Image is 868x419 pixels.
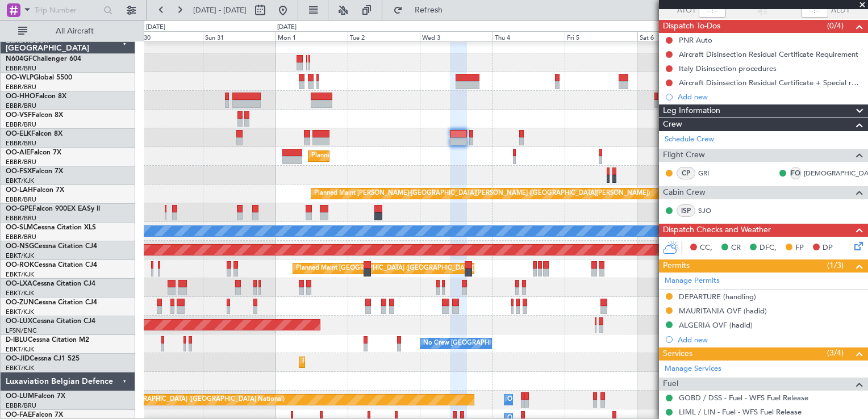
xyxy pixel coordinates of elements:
[677,167,695,179] div: CP
[6,206,32,212] span: OO-GPE
[827,259,844,271] span: (1/3)
[6,177,34,185] a: EBKT/KJK
[663,347,692,361] span: Services
[663,20,720,33] span: Dispatch To-Dos
[276,31,348,41] div: Mon 1
[6,139,36,148] a: EBBR/BRU
[493,31,565,41] div: Thu 4
[30,27,120,35] span: All Aircraft
[827,347,844,359] span: (3/4)
[6,195,36,204] a: EBBR/BRU
[6,93,35,100] span: OO-HHO
[6,112,32,119] span: OO-VSF
[6,102,36,110] a: EBBR/BRU
[6,299,34,306] span: OO-ZUN
[12,22,123,40] button: All Aircraft
[6,224,96,231] a: OO-SLMCessna Citation XLS
[6,131,31,137] span: OO-ELK
[6,345,34,354] a: EBKT/KJK
[79,391,285,408] div: Planned Maint [GEOGRAPHIC_DATA] ([GEOGRAPHIC_DATA] National)
[311,148,490,165] div: Planned Maint [GEOGRAPHIC_DATA] ([GEOGRAPHIC_DATA])
[6,224,33,231] span: OO-SLM
[679,49,858,59] div: Aircraft Disinsection Residual Certificate Requirement
[663,378,678,391] span: Fuel
[35,2,100,19] input: Trip Number
[831,5,850,16] span: ALDT
[388,1,456,19] button: Refresh
[665,363,721,375] a: Manage Services
[146,23,165,32] div: [DATE]
[827,20,844,32] span: (0/4)
[665,275,720,287] a: Manage Permits
[6,187,33,194] span: OO-LAH
[679,35,712,45] div: PNR Auto
[698,206,724,216] a: SJO
[678,335,862,345] div: Add new
[6,337,28,343] span: D-IBLU
[6,299,97,306] a: OO-ZUNCessna Citation CJ4
[302,354,435,371] div: Planned Maint Kortrijk-[GEOGRAPHIC_DATA]
[565,31,637,41] div: Fri 5
[637,31,710,41] div: Sat 6
[507,391,585,408] div: Owner Melsbroek Air Base
[663,259,690,273] span: Permits
[6,243,97,250] a: OO-NSGCessna Citation CJ4
[203,31,275,41] div: Sun 31
[665,134,714,145] a: Schedule Crew
[679,78,862,87] div: Aircraft Disinsection Residual Certificate + Special request
[663,149,705,162] span: Flight Crew
[6,149,61,156] a: OO-AIEFalcon 7X
[679,320,753,330] div: ALGERIA OVF (hadid)
[6,355,80,362] a: OO-JIDCessna CJ1 525
[6,214,36,223] a: EBBR/BRU
[6,149,30,156] span: OO-AIE
[663,104,720,118] span: Leg Information
[6,280,95,287] a: OO-LXACessna Citation CJ4
[6,56,32,62] span: N604GF
[6,393,65,400] a: OO-LUMFalcon 7X
[6,233,36,241] a: EBBR/BRU
[277,23,297,32] div: [DATE]
[6,401,36,410] a: EBBR/BRU
[6,64,36,73] a: EBBR/BRU
[677,204,695,217] div: ISP
[6,243,34,250] span: OO-NSG
[405,6,453,14] span: Refresh
[423,335,614,352] div: No Crew [GEOGRAPHIC_DATA] ([GEOGRAPHIC_DATA] National)
[6,326,37,335] a: LFSN/ENC
[6,187,64,194] a: OO-LAHFalcon 7X
[6,112,63,119] a: OO-VSFFalcon 8X
[6,74,34,81] span: OO-WLP
[6,318,95,325] a: OO-LUXCessna Citation CJ4
[795,242,804,254] span: FP
[698,168,724,178] a: GRI
[6,318,32,325] span: OO-LUX
[6,158,36,166] a: EBBR/BRU
[6,280,32,287] span: OO-LXA
[679,407,802,417] a: LIML / LIN - Fuel - WFS Fuel Release
[6,168,63,175] a: OO-FSXFalcon 7X
[663,186,706,199] span: Cabin Crew
[131,31,203,41] div: Sat 30
[314,185,650,202] div: Planned Maint [PERSON_NAME]-[GEOGRAPHIC_DATA][PERSON_NAME] ([GEOGRAPHIC_DATA][PERSON_NAME])
[790,167,801,179] div: FO
[679,292,756,301] div: DEPARTURE (handling)
[663,118,682,131] span: Crew
[699,4,726,18] input: --:--
[348,31,420,41] div: Tue 2
[677,5,696,16] span: ATOT
[6,168,32,175] span: OO-FSX
[6,364,34,372] a: EBKT/KJK
[6,93,66,100] a: OO-HHOFalcon 8X
[6,262,97,269] a: OO-ROKCessna Citation CJ4
[6,393,34,400] span: OO-LUM
[6,270,34,279] a: EBKT/KJK
[6,252,34,260] a: EBKT/KJK
[6,56,81,62] a: N604GFChallenger 604
[700,242,712,254] span: CC,
[6,83,36,91] a: EBBR/BRU
[6,262,34,269] span: OO-ROK
[759,242,777,254] span: DFC,
[679,393,808,403] a: GOBD / DSS - Fuel - WFS Fuel Release
[731,242,741,254] span: CR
